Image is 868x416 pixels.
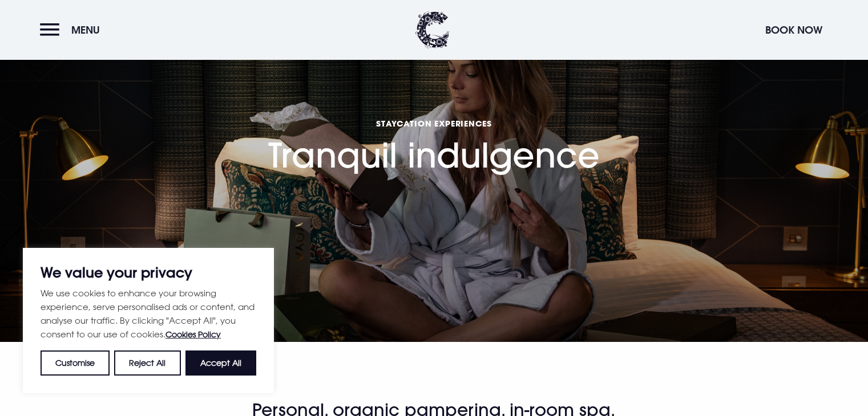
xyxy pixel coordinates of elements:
[268,67,600,176] h1: Tranquil indulgence
[760,18,828,42] button: Book Now
[71,23,100,36] span: Menu
[185,350,256,376] button: Accept All
[114,350,180,376] button: Reject All
[165,329,221,339] a: Cookies Policy
[40,18,106,42] button: Menu
[415,11,450,48] img: Clandeboye Lodge
[41,350,110,376] button: Customise
[41,266,256,279] p: We value your privacy
[23,248,274,393] div: We value your privacy
[41,286,256,341] p: We use cookies to enhance your browsing experience, serve personalised ads or content, and analys...
[268,118,600,129] span: Staycation Experiences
